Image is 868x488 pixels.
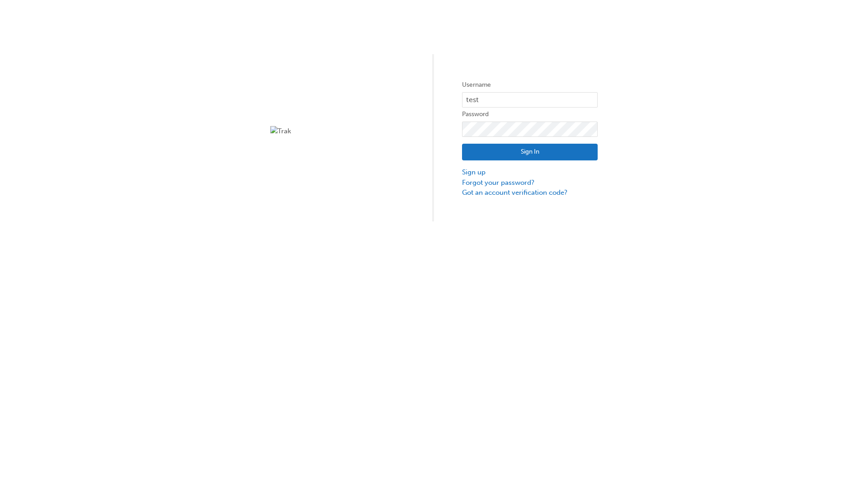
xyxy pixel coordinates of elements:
[270,126,406,136] img: Trak
[462,188,598,198] a: Got an account verification code?
[462,109,598,120] label: Password
[462,144,598,161] button: Sign In
[462,80,598,90] label: Username
[462,92,598,108] input: Username
[462,167,598,178] a: Sign up
[462,178,598,188] a: Forgot your password?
